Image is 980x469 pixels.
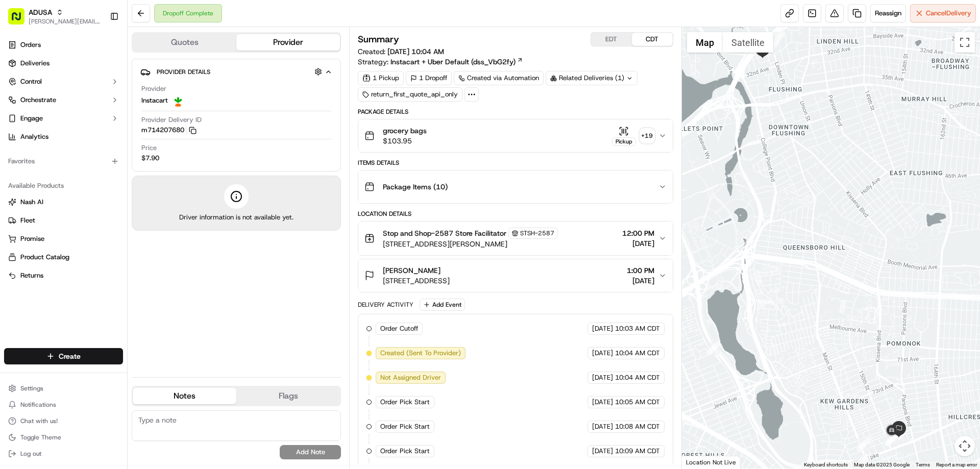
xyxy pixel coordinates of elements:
[854,454,867,467] div: 6
[4,231,123,247] button: Promise
[910,4,976,22] button: CancelDelivery
[627,265,654,276] span: 1:00 PM
[4,249,123,265] button: Product Catalog
[627,276,654,286] span: [DATE]
[133,34,236,51] button: Quotes
[358,108,673,116] div: Package Details
[20,450,41,458] span: Log out
[632,33,673,46] button: CDT
[766,41,779,54] div: 2
[174,101,186,113] button: Start new chat
[8,198,119,207] a: Nash AI
[546,71,638,85] div: Related Deliveries (1)
[383,265,440,276] span: [PERSON_NAME]
[20,234,44,243] span: Promise
[4,398,123,412] button: Notifications
[20,148,78,158] span: Knowledge Base
[358,46,444,57] span: Created:
[358,35,399,44] h3: Summary
[8,271,119,280] a: Returns
[72,172,124,181] a: Powered byPylon
[857,438,870,451] div: 8
[383,239,558,249] span: [STREET_ADDRESS][PERSON_NAME]
[420,299,465,311] button: Add Event
[615,447,660,456] span: 10:09 AM CDT
[96,148,164,158] span: API Documentation
[102,173,124,181] span: Pylon
[358,71,404,85] div: 1 Pickup
[4,92,123,108] button: Orchestrate
[82,144,168,162] a: 💻API Documentation
[20,271,43,280] span: Returns
[4,153,123,169] div: Favorites
[380,349,461,358] span: Created (Sent To Provider)
[358,170,672,203] button: Package Items (10)
[20,198,43,207] span: Nash AI
[380,398,430,407] span: Order Pick Start
[358,119,672,152] button: grocery bags$103.95Pickup+19
[4,212,123,229] button: Fleet
[772,32,785,45] div: 1
[640,129,654,143] div: + 19
[723,32,773,53] button: Show satellite imagery
[236,388,340,404] button: Flags
[20,433,61,441] span: Toggle Theme
[684,455,718,468] a: Open this area in Google Maps (opens a new window)
[8,234,119,243] a: Promise
[380,373,441,382] span: Not Assigned Driver
[854,462,910,467] span: Map data ©2025 Google
[358,259,672,292] button: [PERSON_NAME][STREET_ADDRESS]1:00 PM[DATE]
[383,136,427,146] span: $103.95
[804,461,848,468] button: Keyboard shortcuts
[4,414,123,428] button: Chat with us!
[29,7,52,17] span: ADUSA
[20,417,58,425] span: Chat with us!
[140,63,332,80] button: Provider Details
[682,456,741,468] div: Location Not Live
[454,71,544,85] div: Created via Automation
[615,422,660,431] span: 10:08 AM CDT
[592,324,613,333] span: [DATE]
[141,84,166,93] span: Provider
[86,149,94,157] div: 💻
[8,216,119,225] a: Fleet
[892,430,905,443] div: 10
[916,462,930,467] a: Terms (opens in new tab)
[383,276,450,286] span: [STREET_ADDRESS]
[6,144,82,162] a: 📗Knowledge Base
[358,210,673,218] div: Location Details
[141,126,197,135] button: m714207680
[615,398,660,407] span: 10:05 AM CDT
[20,132,48,141] span: Analytics
[20,40,41,50] span: Orders
[20,95,56,105] span: Orchestrate
[406,71,452,85] div: 1 Dropoff
[383,126,427,136] span: grocery bags
[622,238,654,249] span: [DATE]
[390,57,523,67] a: Instacart + Uber Default (dss_VbG2fy)
[358,221,672,255] button: Stop and Shop-2587 Store FacilitatorSTSH-2587[STREET_ADDRESS][PERSON_NAME]12:00 PM[DATE]
[179,213,293,222] span: Driver information is not available yet.
[4,447,123,461] button: Log out
[4,55,123,71] a: Deliveries
[592,398,613,407] span: [DATE]
[926,9,971,18] span: Cancel Delivery
[141,115,202,125] span: Provider Delivery ID
[27,66,184,77] input: Got a question? Start typing here...
[612,126,654,146] button: Pickup+19
[172,94,184,107] img: profile_instacart_ahold_partner.png
[20,77,42,86] span: Control
[615,373,660,382] span: 10:04 AM CDT
[612,137,636,146] div: Pickup
[954,436,975,456] button: Map camera controls
[20,114,43,123] span: Engage
[380,324,418,333] span: Order Cutoff
[592,349,613,358] span: [DATE]
[236,34,340,51] button: Provider
[886,432,899,446] div: 12
[870,4,906,22] button: Reassign
[592,373,613,382] span: [DATE]
[35,108,129,116] div: We're available if you need us!
[4,178,123,194] div: Available Products
[875,9,901,18] span: Reassign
